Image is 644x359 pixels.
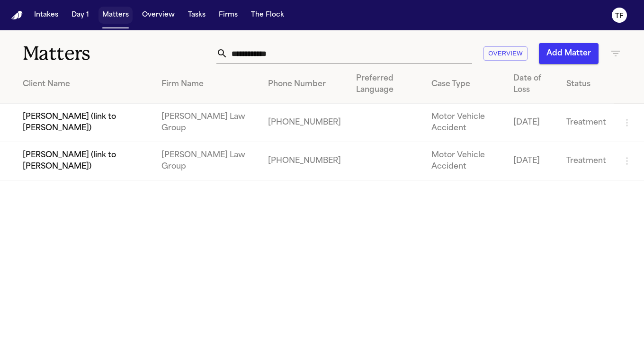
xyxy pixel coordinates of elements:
[154,104,260,142] td: [PERSON_NAME] Law Group
[215,7,241,24] button: Firms
[23,79,146,90] div: Client Name
[559,142,614,180] td: Treatment
[260,104,349,142] td: [PHONE_NUMBER]
[559,104,614,142] td: Treatment
[98,7,133,24] button: Matters
[154,142,260,180] td: [PERSON_NAME] Law Group
[138,7,179,24] button: Overview
[268,79,341,90] div: Phone Number
[23,42,186,65] h1: Matters
[11,11,23,20] a: Home
[431,79,498,90] div: Case Type
[615,13,624,19] text: TF
[424,142,506,180] td: Motor Vehicle Accident
[11,11,23,20] img: Finch Logo
[424,104,506,142] td: Motor Vehicle Accident
[506,104,559,142] td: [DATE]
[68,7,93,24] button: Day 1
[260,142,349,180] td: [PHONE_NUMBER]
[30,7,62,24] button: Intakes
[247,7,288,24] button: The Flock
[513,73,551,96] div: Date of Loss
[539,43,599,64] button: Add Matter
[184,7,209,24] button: Tasks
[161,79,253,90] div: Firm Name
[566,79,606,90] div: Status
[356,73,416,96] div: Preferred Language
[483,46,528,61] button: Overview
[506,142,559,180] td: [DATE]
